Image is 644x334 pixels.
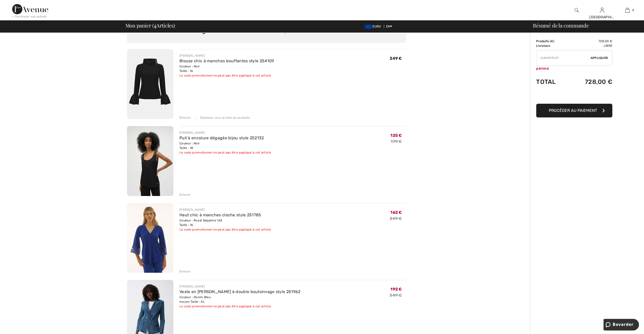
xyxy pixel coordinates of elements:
font: Couleur : Noir Taille : 18 [179,142,200,150]
span: 4 [632,8,634,12]
img: Blouse chic à manches bouffantes style 254109 [127,49,173,119]
span: Procéder au paiement [549,108,597,113]
div: [PERSON_NAME] [179,53,274,58]
div: [PERSON_NAME] [179,207,271,212]
a: Veste en [PERSON_NAME] à double boutonnage style 251962 [179,289,301,294]
div: Le code promotionnel ne peut pas être appliqué à cet article [179,150,271,155]
a: Pull à encolure dégagée bijou style 252132 [179,135,264,140]
img: Euro [365,25,373,29]
img: Rechercher sur le site Web [574,7,579,13]
div: [PERSON_NAME] [179,284,301,289]
span: 162 € [390,210,402,215]
div: Le code promotionnel ne peut pas être appliqué à cet article [179,304,301,309]
a: Blouse chic à manches bouffantes style 254109 [179,58,274,63]
input: Promo code [536,50,590,66]
td: Total [536,73,568,90]
button: Procéder au paiement [536,104,612,117]
iframe: PayPal [536,90,612,102]
img: Pull à encolure dégagée bijou style 252132 [127,126,173,196]
span: 4 [154,22,156,28]
td: Livraison [536,43,568,48]
span: Appliquer [590,56,608,60]
td: 728,00 € [568,73,612,90]
font: EN [386,25,390,28]
div: Déplacer vers la liste de souhaits [196,115,250,120]
s: 349 € [389,293,402,298]
img: Mes infos [600,7,604,13]
font: Couleur : Denim Bleu moyen Taille : XL [179,295,211,303]
div: Résumé de la commande [527,23,641,28]
td: ) [536,39,568,43]
div: Enlever [179,115,191,120]
font: Produits ( [536,39,553,43]
iframe: Opens a widget where you can chat to one of our agents [603,319,639,331]
div: périmé [536,66,612,71]
img: 1ère Avenue [12,4,48,14]
a: 4 [615,7,640,13]
font: Couleur : Royal Sapphire 163 Taille : 16 [179,219,222,227]
div: Le code promotionnel ne peut pas être appliqué à cet article [179,227,271,232]
img: Haut chic à manches cloche style 251785 [127,203,173,273]
div: Enlever [179,192,191,197]
span: 4 [551,39,553,43]
s: 179 € [391,139,402,144]
span: EURO [365,25,383,28]
a: Sign In [600,8,604,12]
font: Articles) [156,22,175,29]
span: 249 € [390,56,402,61]
span: 192 € [390,287,402,292]
div: Le code promotionnel ne peut pas être appliqué à cet article [179,73,274,78]
font: Mon panier ( [125,22,154,29]
td: 728,00 € [568,39,612,43]
s: 249 € [390,216,402,221]
a: Haut chic à manches cloche style 251785 [179,212,261,217]
div: [PERSON_NAME] [179,130,271,135]
span: 125 € [390,133,402,138]
div: < Continuer vos achats [12,14,47,19]
img: Mon sac [625,7,630,13]
div: [GEOGRAPHIC_DATA] [589,14,614,20]
div: Enlever [179,269,191,274]
font: Couleur : Noir Taille : 16 [179,65,200,73]
td: Libre [568,43,612,48]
